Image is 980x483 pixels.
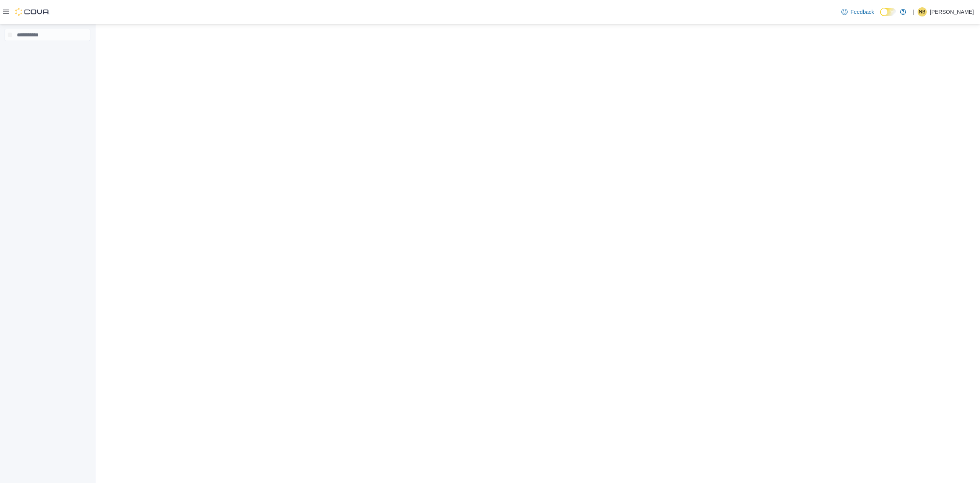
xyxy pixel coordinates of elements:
a: Feedback [838,4,877,20]
input: Dark Mode [880,8,896,16]
p: [PERSON_NAME] [930,7,974,16]
img: Cova [15,8,50,16]
span: Feedback [851,8,874,16]
span: NB [919,7,926,16]
p: | [913,7,915,16]
nav: Complex example [5,43,90,61]
div: Nick Barboutsis [918,7,927,16]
